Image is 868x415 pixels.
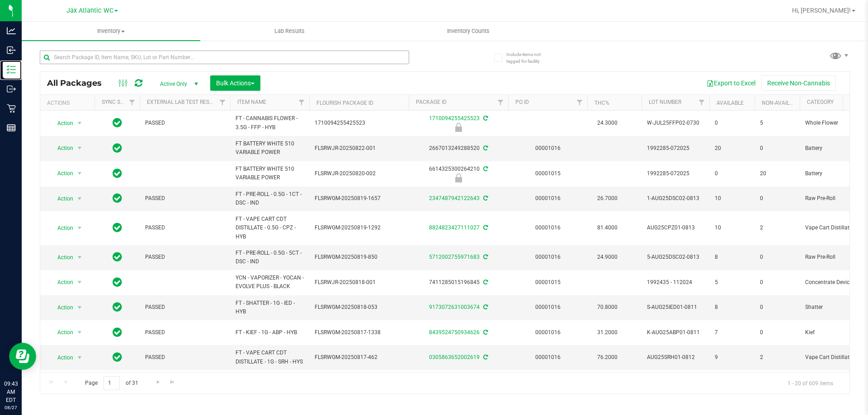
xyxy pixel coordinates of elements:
a: Sync Status [102,99,137,105]
a: Filter [215,95,230,110]
span: 70.8000 [593,301,622,314]
span: select [74,276,85,289]
span: AUG25CPZ01-0813 [647,224,704,232]
p: 09:43 AM EDT [4,380,18,404]
span: Sync from Compliance System [482,195,488,201]
span: 31.2000 [593,326,622,339]
span: Sync from Compliance System [482,254,488,260]
span: FLSRWGM-20250819-1657 [315,194,403,203]
span: In Sync [113,167,122,180]
a: Filter [694,95,709,110]
span: Bulk Actions [216,79,255,87]
iframe: Resource center [9,343,36,370]
inline-svg: Analytics [7,26,16,35]
span: PASSED [145,353,225,362]
span: Action [49,117,74,130]
span: FT - VAPE CART CDT DISTILLATE - 0.5G - CPZ - HYB [236,215,304,241]
span: FT - SHATTER - 1G - IED - HYB [236,299,304,316]
span: FT - PRE-ROLL - 0.5G - 5CT - DSC - IND [236,249,304,266]
a: 8439524750934626 [429,329,480,336]
span: In Sync [113,301,122,313]
span: In Sync [113,142,122,154]
span: select [74,222,85,234]
span: 5-AUG25DSC02-0813 [647,253,704,261]
span: FLSRWJR-20250818-001 [315,278,403,287]
a: 2347487942122643 [429,195,480,201]
span: S-AUG25IED01-0811 [647,303,704,312]
span: Include items not tagged for facility [506,51,552,65]
span: FLSRWGM-20250817-1338 [315,328,403,337]
span: Action [49,192,74,205]
a: Filter [572,95,587,110]
span: 0 [760,253,794,261]
span: FT - CANNABIS FLOWER - 3.5G - FFP - HYB [236,114,304,131]
span: Action [49,167,74,180]
span: FT BATTERY WHITE 510 VARIABLE POWER [236,165,304,182]
a: Package ID [416,99,447,105]
span: 7 [715,328,749,337]
span: 9 [715,353,749,362]
span: 1992285-072025 [647,144,704,153]
span: FT - VAPE CART CDT DISTILLATE - 1G - SRH - HYS [236,349,304,366]
span: Inventory [22,27,200,35]
span: 0 [760,328,794,337]
div: 2667013249288520 [407,144,509,153]
span: Hi, [PERSON_NAME]! [792,7,851,14]
span: FT - KIEF - 1G - ABP - HYB [236,328,304,337]
a: Item Name [237,99,266,105]
a: 8824823427111027 [429,224,480,231]
inline-svg: Outbound [7,84,16,93]
span: Sync from Compliance System [482,329,488,336]
span: select [74,167,85,180]
span: Action [49,142,74,154]
span: 5 [760,119,794,127]
a: 00001016 [535,354,561,360]
span: AUG25SRH01-0812 [647,353,704,362]
span: 1992435 - 112024 [647,278,704,287]
span: FLSRWGM-20250817-462 [315,353,403,362]
a: Go to the next page [151,376,165,388]
a: Lab Results [200,22,379,41]
span: Inventory Counts [435,27,502,35]
span: In Sync [113,117,122,129]
a: Filter [493,95,508,110]
span: PASSED [145,328,225,337]
button: Receive Non-Cannabis [761,75,836,91]
div: Locked due to Testing Failure [407,123,509,132]
span: PASSED [145,224,225,232]
span: Sync from Compliance System [482,304,488,310]
span: 81.4000 [593,221,622,234]
a: 5712002755971683 [429,254,480,260]
div: Newly Received [407,173,509,182]
span: 8 [715,303,749,312]
span: YCN - VAPORIZER - YOCAN - EVOLVE PLUS - BLACK [236,274,304,291]
span: In Sync [113,251,122,263]
span: FLSRWGM-20250818-053 [315,303,403,312]
input: Search Package ID, Item Name, SKU, Lot or Part Number... [40,51,409,64]
a: Non-Available [762,100,802,106]
span: Sync from Compliance System [482,166,488,172]
a: 1710094255425523 [429,115,480,121]
span: 24.3000 [593,117,622,130]
a: Inventory Counts [379,22,557,41]
span: Action [49,351,74,364]
span: PASSED [145,303,225,312]
a: Inventory [22,22,200,41]
span: 26.7000 [593,192,622,205]
span: Page of 31 [77,376,146,390]
span: Sync from Compliance System [482,354,488,360]
span: K-AUG25ABP01-0811 [647,328,704,337]
button: Bulk Actions [210,75,260,91]
div: 6614325300264210 [407,165,509,182]
inline-svg: Retail [7,104,16,113]
span: Action [49,326,74,339]
span: 5 [715,278,749,287]
span: 0 [760,278,794,287]
span: select [74,117,85,130]
a: Lot Number [649,99,681,105]
span: 24.9000 [593,251,622,264]
span: 20 [760,169,794,178]
a: 0305863652002619 [429,354,480,360]
span: Sync from Compliance System [482,115,488,121]
span: FT - PRE-ROLL - 0.5G - 1CT - DSC - IND [236,190,304,207]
